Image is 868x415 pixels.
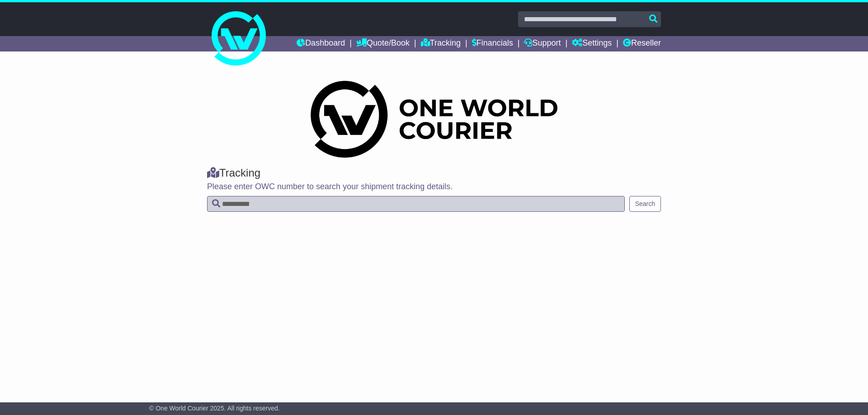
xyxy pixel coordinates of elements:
[629,196,661,212] button: Search
[311,81,557,158] img: Dark
[207,167,661,180] div: Tracking
[207,182,661,192] p: Please enter OWC number to search your shipment tracking details.
[623,36,661,51] a: Reseller
[356,36,410,51] a: Quote/Book
[472,36,513,51] a: Financials
[572,36,612,51] a: Settings
[524,36,561,51] a: Support
[149,405,280,412] span: © One World Courier 2025. All rights reserved.
[297,36,345,51] a: Dashboard
[421,36,461,51] a: Tracking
